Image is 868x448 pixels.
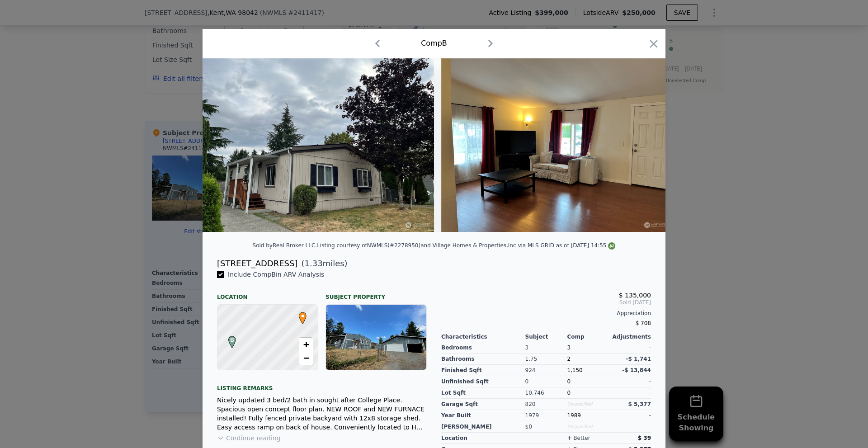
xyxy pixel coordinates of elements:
[421,38,447,49] div: Comp B
[525,410,567,421] div: 1979
[567,390,571,396] span: 0
[525,376,567,387] div: 0
[441,376,525,387] div: Unfinished Sqft
[299,351,313,365] a: Zoom out
[628,401,651,407] span: $ 5,377
[253,242,317,249] div: Sold by Real Broker LLC .
[567,367,582,373] span: 1,150
[303,352,309,363] span: −
[305,259,323,268] span: 1.33
[325,286,427,301] div: Subject Property
[567,434,590,442] div: + better
[638,435,651,441] span: $ 39
[609,421,651,433] div: -
[217,396,427,432] div: Nicely updated 3 bed/2 bath in sought after College Place. Spacious open concept floor plan. NEW ...
[567,354,609,365] div: 2
[224,271,328,278] span: Include Comp B in ARV Analysis
[217,434,281,443] button: Continue reading
[525,354,567,365] div: 1.75
[441,399,525,410] div: Garage Sqft
[299,338,313,351] a: Zoom in
[636,320,651,326] span: $ 708
[567,399,609,410] div: Unspecified
[297,312,302,317] div: •
[525,387,567,399] div: 10,746
[609,333,651,340] div: Adjustments
[441,342,525,354] div: Bedrooms
[441,299,651,306] span: Sold [DATE]
[525,421,567,433] div: $0
[622,367,651,373] span: -$ 13,844
[525,333,567,340] div: Subject
[619,292,651,299] span: $ 135,000
[567,421,609,433] div: Unspecified
[609,410,651,421] div: -
[217,286,318,301] div: Location
[203,58,434,232] img: Property Img
[441,365,525,376] div: Finished Sqft
[441,58,673,232] img: Property Img
[567,378,571,385] span: 0
[303,339,309,350] span: +
[608,242,615,250] img: NWMLS Logo
[226,336,231,341] div: B
[609,342,651,354] div: -
[609,387,651,399] div: -
[441,310,651,317] div: Appreciation
[217,377,427,392] div: Listing remarks
[226,336,238,344] span: B
[567,410,609,421] div: 1989
[441,421,525,433] div: [PERSON_NAME]
[525,342,567,354] div: 3
[525,399,567,410] div: 820
[567,333,609,340] div: Comp
[297,257,347,270] span: ( miles)
[626,356,651,362] span: -$ 1,741
[441,354,525,365] div: Bathrooms
[297,309,309,323] span: •
[567,344,571,351] span: 3
[609,376,651,387] div: -
[525,365,567,376] div: 924
[441,333,525,340] div: Characteristics
[441,387,525,399] div: Lot Sqft
[441,433,525,444] div: location
[317,242,615,249] div: Listing courtesy of NWMLS (#2278950) and Village Homes & Properties,Inc via MLS GRID as of [DATE]...
[217,257,297,270] div: [STREET_ADDRESS]
[441,410,525,421] div: Year Built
